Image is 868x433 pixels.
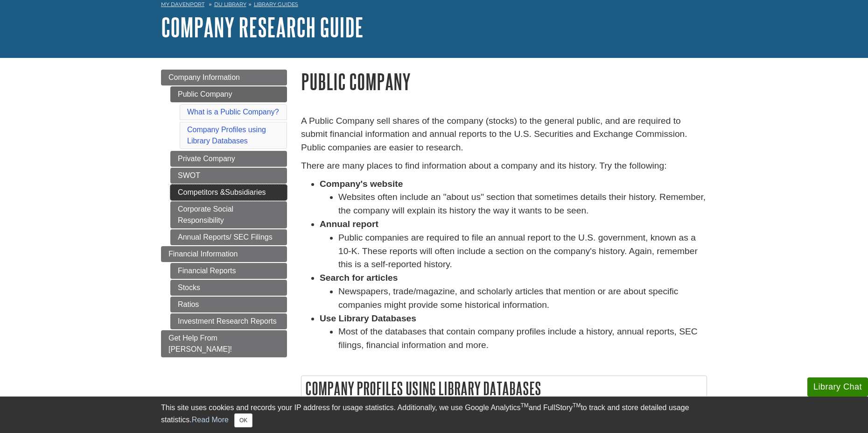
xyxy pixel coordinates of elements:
[170,168,287,184] a: SWOT
[161,70,287,357] div: Guide Page Menu
[301,159,707,173] p: There are many places to find information about a company and its history. Try the following:
[301,376,707,401] h2: Company Profiles using Library Databases
[170,313,287,329] a: Investment Research Reports
[320,273,398,283] strong: Search for articles
[161,0,204,8] a: My Davenport
[573,402,581,409] sup: TM
[187,108,279,116] a: What is a Public Company?
[520,402,528,409] sup: TM
[170,151,287,167] a: Private Company
[320,219,378,229] strong: Annual report
[301,114,707,155] p: A Public Company sell shares of the company (stocks) to the general public, and are required to s...
[170,185,287,200] a: Competitors &Subsidiaries
[168,73,240,81] span: Company Information
[254,1,298,7] a: Library Guides
[192,416,229,424] a: Read More
[170,86,287,102] a: Public Company
[161,70,287,85] a: Company Information
[170,263,287,279] a: Financial Reports
[320,313,416,323] strong: Use Library Databases
[807,377,868,397] button: Library Chat
[301,70,707,93] h1: Public Company
[161,402,707,427] div: This site uses cookies and records your IP address for usage statistics. Additionally, we use Goo...
[320,179,403,189] strong: Company's website
[338,325,707,352] li: Most of the databases that contain company profiles include a history, annual reports, SEC filing...
[168,334,232,353] span: Get Help From [PERSON_NAME]!
[338,285,707,312] li: Newspapers, trade/magazine, and scholarly articles that mention or are about specific companies m...
[234,413,252,427] button: Close
[170,201,287,228] a: Corporate Social Responsibility
[214,1,246,7] a: DU Library
[338,191,707,218] li: Websites often include an "about us" section that sometimes details their history. Remember, the ...
[187,126,266,145] a: Company Profiles using Library Databases
[170,297,287,312] a: Ratios
[161,246,287,262] a: Financial Information
[161,13,364,42] a: Company Research Guide
[170,229,287,245] a: Annual Reports/ SEC Filings
[161,330,287,357] a: Get Help From [PERSON_NAME]!
[170,280,287,296] a: Stocks
[338,231,707,271] li: Public companies are required to file an annual report to the U.S. government, known as a 10-K. T...
[168,250,238,258] span: Financial Information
